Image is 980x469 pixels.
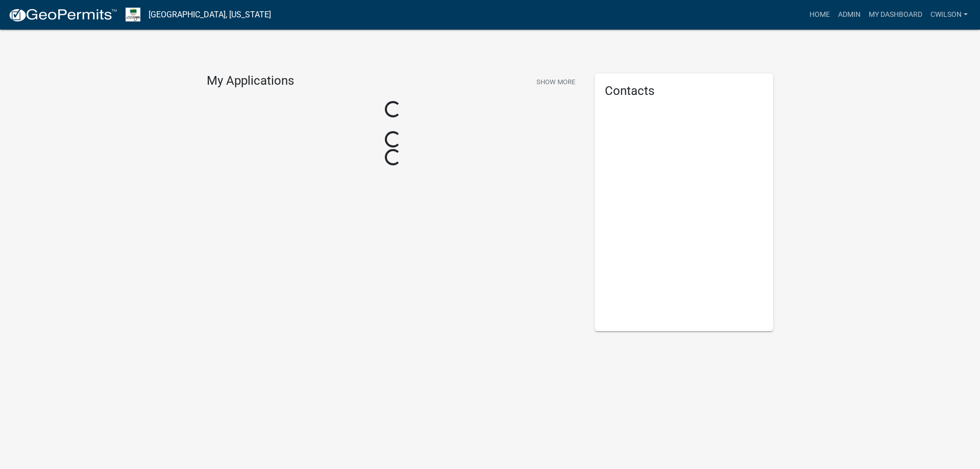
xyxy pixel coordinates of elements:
img: Morgan County, Indiana [126,8,140,21]
a: [GEOGRAPHIC_DATA], [US_STATE] [149,6,271,23]
a: cwilson [926,5,972,24]
a: Home [805,5,834,24]
h4: My Applications [207,73,294,89]
h5: Contacts [605,84,763,98]
button: Show More [532,73,579,90]
a: Admin [834,5,865,24]
a: My Dashboard [865,5,926,24]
